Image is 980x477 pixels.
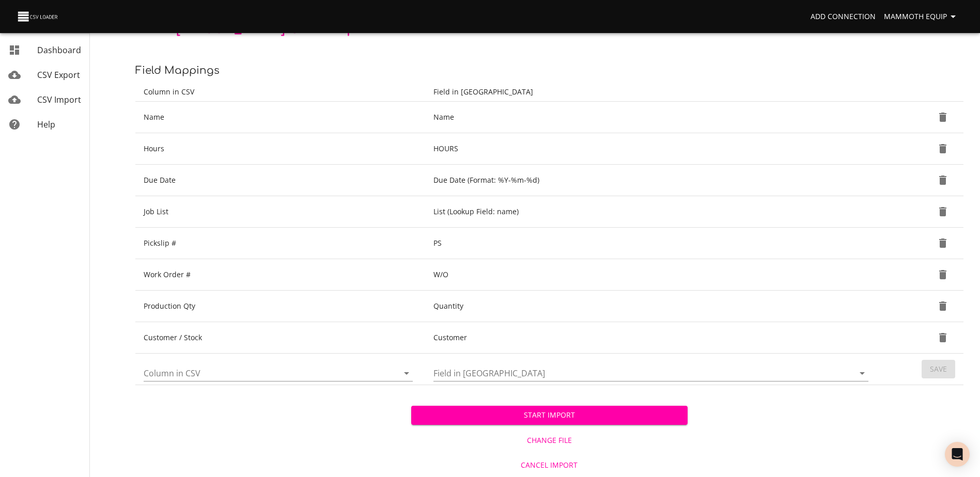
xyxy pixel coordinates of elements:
button: Delete [930,199,955,224]
span: Start Import [419,409,679,422]
button: Delete [930,105,955,130]
td: Due Date (Format: %Y-%m-%d) [425,165,881,196]
td: Pickslip # [135,228,425,259]
td: HOURS [425,133,881,165]
th: Field in [GEOGRAPHIC_DATA] [425,83,881,102]
button: Delete [930,168,955,193]
td: Quantity [425,291,881,322]
span: CSV Import [37,94,81,105]
th: Column in CSV [135,83,425,102]
button: Delete [930,325,955,350]
td: Name [135,102,425,133]
button: Delete [930,294,955,319]
span: Dashboard [37,44,81,56]
td: Due Date [135,165,425,196]
td: Name [425,102,881,133]
button: Open [855,366,869,380]
button: Delete [930,136,955,161]
button: Mammoth Equip [880,7,963,26]
span: Cancel Import [415,459,683,472]
span: Mammoth Equip [884,10,959,23]
span: CSV Export [37,69,80,81]
button: Delete [930,262,955,287]
button: Open [399,366,414,380]
button: Delete [930,231,955,256]
span: Field Mappings [135,65,220,76]
button: Start Import [411,406,687,425]
td: Customer / Stock [135,322,425,354]
td: Hours [135,133,425,165]
td: Job List [135,196,425,228]
button: Cancel Import [411,456,687,475]
button: Change File [411,431,687,450]
td: PS [425,228,881,259]
td: Work Order # [135,259,425,291]
span: Change File [415,434,683,447]
div: Open Intercom Messenger [945,442,970,467]
td: W/O [425,259,881,291]
span: Add Connection [811,10,876,23]
a: Add Connection [806,7,880,26]
td: Customer [425,322,881,354]
td: List (Lookup Field: name) [425,196,881,228]
span: Help [37,119,55,130]
td: Production Qty [135,291,425,322]
img: CSV Loader [17,9,60,24]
